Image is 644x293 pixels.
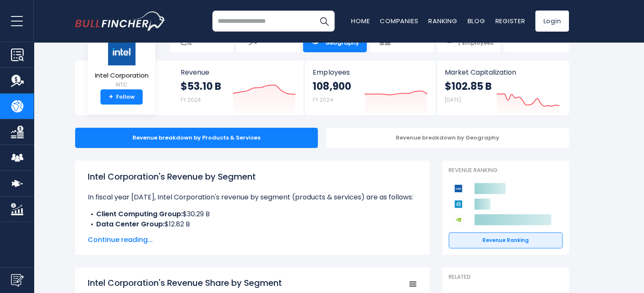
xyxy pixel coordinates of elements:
[88,277,282,289] tspan: Intel Corporation's Revenue Share by Segment
[75,11,166,31] a: Go to homepage
[449,232,563,248] a: Revenue Ranking
[394,36,424,43] span: Financials
[428,16,457,25] a: Ranking
[313,68,427,76] span: Employees
[380,16,418,25] a: Companies
[445,68,560,76] span: Market Capitalization
[326,128,569,148] div: Revenue breakdown by Geography
[109,93,113,101] strong: +
[525,36,562,43] span: Competitors
[453,199,464,210] img: Applied Materials competitors logo
[181,96,201,103] small: FY 2024
[453,214,464,225] img: NVIDIA Corporation competitors logo
[467,16,485,25] a: Blog
[75,11,166,31] img: bullfincher logo
[95,37,149,90] a: Intel Corporation INTC
[535,11,569,32] a: Login
[445,80,492,93] strong: $102.85 B
[88,170,417,183] h1: Intel Corporation's Revenue by Segment
[314,11,335,32] button: Search
[449,167,563,174] p: Revenue Ranking
[313,80,351,93] strong: 108,900
[351,16,370,25] a: Home
[263,36,288,43] span: Revenue
[458,32,494,47] span: CEO Salary / Employees
[181,80,221,93] strong: $53.10 B
[181,68,296,76] span: Revenue
[495,16,525,25] a: Register
[313,96,333,103] small: FY 2024
[88,192,417,202] p: In fiscal year [DATE], Intel Corporation's revenue by segment (products & services) are as follows:
[445,96,461,103] small: [DATE]
[88,209,417,219] li: $30.29 B
[95,81,149,89] small: INTC
[88,235,417,245] span: Continue reading...
[304,61,436,115] a: Employees 108,900 FY 2024
[96,219,165,229] b: Data Center Group:
[195,36,222,43] span: Overview
[172,61,304,115] a: Revenue $53.10 B FY 2024
[453,183,464,194] img: Intel Corporation competitors logo
[436,61,568,115] a: Market Capitalization $102.85 B [DATE]
[75,128,318,148] div: Revenue breakdown by Products & Services
[88,219,417,229] li: $12.82 B
[324,32,360,47] span: Product / Geography
[96,209,183,219] b: Client Computing Group:
[449,274,563,281] p: Related
[95,72,149,79] span: Intel Corporation
[100,89,143,105] a: +Follow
